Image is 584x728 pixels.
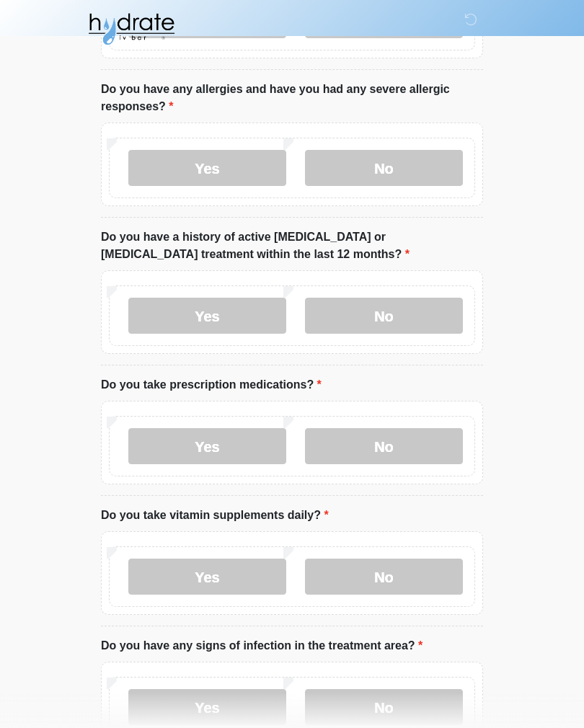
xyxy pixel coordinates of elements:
label: Yes [128,150,286,186]
label: No [305,298,463,334]
label: No [305,559,463,595]
label: Do you have any allergies and have you had any severe allergic responses? [101,81,483,115]
label: Yes [128,559,286,595]
label: Yes [128,689,286,725]
label: Do you have any signs of infection in the treatment area? [101,637,422,654]
label: Do you take prescription medications? [101,376,322,394]
label: No [305,150,463,186]
label: No [305,428,463,464]
label: No [305,689,463,725]
label: Do you have a history of active [MEDICAL_DATA] or [MEDICAL_DATA] treatment within the last 12 mon... [101,228,483,263]
label: Do you take vitamin supplements daily? [101,507,329,524]
label: Yes [128,298,286,334]
label: Yes [128,428,286,464]
img: Hydrate IV Bar - Fort Collins Logo [87,11,176,47]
